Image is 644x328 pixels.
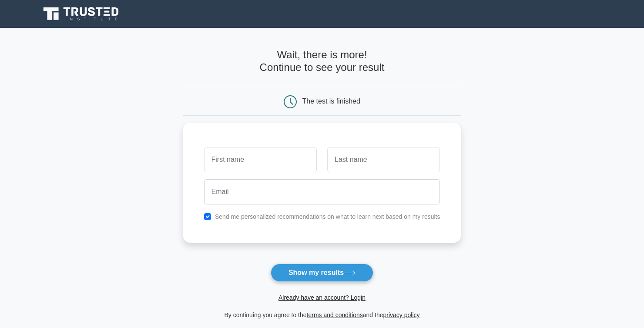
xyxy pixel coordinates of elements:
[278,294,366,301] a: Already have an account? Login
[204,179,440,204] input: Email
[271,264,373,282] button: Show my results
[302,97,360,105] div: The test is finished
[383,311,420,318] a: privacy policy
[327,147,440,172] input: Last name
[204,147,317,172] input: First name
[183,49,461,74] h4: Wait, there is more! Continue to see your result
[215,213,440,220] label: Send me personalized recommendations on what to learn next based on my results
[178,310,466,320] div: By continuing you agree to the and the
[307,311,363,318] a: terms and conditions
